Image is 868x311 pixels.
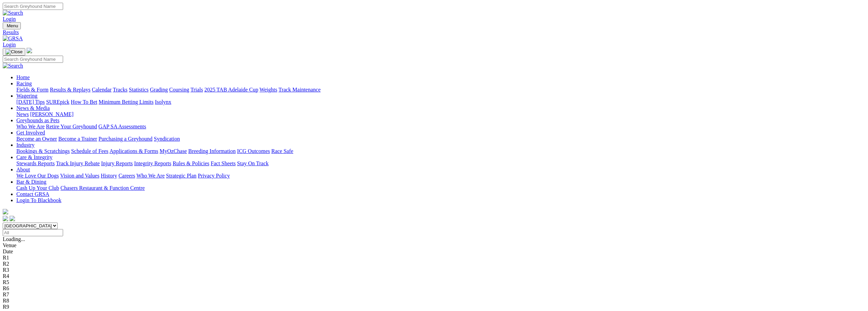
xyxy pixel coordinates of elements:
a: How To Bet [71,99,98,105]
a: Wagering [16,93,38,99]
a: Cash Up Your Club [16,185,59,191]
a: Fields & Form [16,87,48,93]
a: About [16,167,30,172]
a: Results [3,29,865,36]
a: Injury Reports [101,160,133,166]
div: Greyhounds as Pets [16,124,865,130]
a: News [16,111,29,117]
div: Racing [16,87,865,93]
div: R8 [3,298,865,304]
div: R5 [3,279,865,285]
a: ICG Outcomes [237,148,270,154]
a: Track Injury Rebate [56,160,100,166]
div: R3 [3,267,865,273]
a: Retire Your Greyhound [46,124,97,129]
div: R4 [3,273,865,279]
a: Who We Are [16,124,45,129]
a: Login [3,16,16,22]
img: GRSA [3,36,23,42]
div: Get Involved [16,136,865,142]
button: Toggle navigation [3,48,25,56]
a: History [101,173,117,179]
img: Close [5,49,23,55]
button: Toggle navigation [3,22,21,29]
a: Applications & Forms [109,148,158,154]
a: Chasers Restaurant & Function Centre [60,185,145,191]
div: R1 [3,255,865,261]
input: Select date [3,229,63,236]
a: Results & Replays [50,87,90,93]
div: Bar & Dining [16,185,865,191]
a: Care & Integrity [16,154,53,160]
div: Venue [3,242,865,249]
a: 2025 TAB Adelaide Cup [204,87,258,93]
a: We Love Our Dogs [16,173,59,179]
a: [DATE] Tips [16,99,45,105]
input: Search [3,56,63,63]
a: Strategic Plan [166,173,196,179]
a: Industry [16,142,34,148]
a: Coursing [169,87,189,93]
a: MyOzChase [160,148,187,154]
div: News & Media [16,111,865,117]
div: Wagering [16,99,865,105]
a: Tracks [113,87,128,93]
a: Privacy Policy [198,173,230,179]
img: twitter.svg [10,216,15,221]
a: Racing [16,81,32,86]
img: facebook.svg [3,216,8,221]
a: Bookings & Scratchings [16,148,70,154]
span: Menu [7,23,18,28]
a: [PERSON_NAME] [30,111,73,117]
div: R6 [3,285,865,292]
a: Greyhounds as Pets [16,117,59,123]
a: GAP SA Assessments [99,124,146,129]
a: Rules & Policies [173,160,209,166]
a: Login [3,42,16,47]
a: Schedule of Fees [71,148,108,154]
a: Become a Trainer [58,136,97,142]
a: Syndication [154,136,180,142]
a: Contact GRSA [16,191,49,197]
a: Stay On Track [237,160,268,166]
a: Fact Sheets [211,160,236,166]
a: Minimum Betting Limits [99,99,153,105]
img: logo-grsa-white.png [3,209,8,214]
div: Care & Integrity [16,160,865,167]
a: Become an Owner [16,136,57,142]
a: Vision and Values [60,173,99,179]
a: Calendar [92,87,112,93]
a: Breeding Information [188,148,236,154]
a: Isolynx [155,99,171,105]
a: News & Media [16,105,50,111]
a: Login To Blackbook [16,197,61,203]
div: R2 [3,261,865,267]
a: Race Safe [271,148,293,154]
a: Track Maintenance [279,87,321,93]
span: Loading... [3,236,25,242]
div: R7 [3,292,865,298]
a: Statistics [129,87,149,93]
a: Grading [150,87,168,93]
div: About [16,173,865,179]
div: R9 [3,304,865,310]
a: Careers [118,173,135,179]
a: Stewards Reports [16,160,55,166]
img: Search [3,63,23,69]
a: Weights [260,87,277,93]
a: Purchasing a Greyhound [99,136,152,142]
a: Home [16,74,30,80]
img: logo-grsa-white.png [27,48,32,53]
a: Who We Are [136,173,165,179]
a: Bar & Dining [16,179,46,185]
input: Search [3,3,63,10]
div: Industry [16,148,865,154]
img: Search [3,10,23,16]
div: Date [3,249,865,255]
a: SUREpick [46,99,69,105]
a: Trials [190,87,203,93]
a: Integrity Reports [134,160,171,166]
a: Get Involved [16,130,45,136]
